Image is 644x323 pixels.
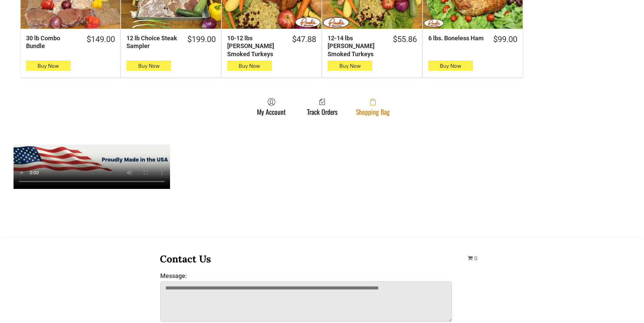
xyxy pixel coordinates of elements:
h3: Contact Us [160,253,453,265]
div: 30 lb Combo Bundle [26,34,78,50]
span: Buy Now [239,63,260,69]
div: 6 lbs. Boneless Ham [428,34,484,42]
button: Buy Now [227,61,272,71]
button: Buy Now [126,61,171,71]
span: Buy Now [138,63,160,69]
button: Buy Now [328,61,372,71]
a: $99.006 lbs. Boneless Ham [423,34,523,45]
div: $199.00 [187,34,216,45]
a: $199.0012 lb Choice Steak Sampler [121,34,221,50]
div: $47.88 [292,34,316,45]
span: Buy Now [440,63,461,69]
button: Buy Now [26,61,71,71]
div: 12 lb Choice Steak Sampler [126,34,178,50]
a: $149.0030 lb Combo Bundle [21,34,120,50]
div: $99.00 [493,34,517,45]
label: Message: [160,272,452,279]
button: Buy Now [428,61,473,71]
span: 0 [474,255,477,262]
a: Shopping Bag [353,98,393,116]
div: $149.00 [87,34,115,45]
a: $47.8810-12 lbs [PERSON_NAME] Smoked Turkeys [222,34,321,58]
div: 12-14 lbs [PERSON_NAME] Smoked Turkeys [328,34,384,58]
div: 10-12 lbs [PERSON_NAME] Smoked Turkeys [227,34,283,58]
a: My Account [254,98,289,116]
span: Buy Now [339,63,361,69]
a: $55.8612-14 lbs [PERSON_NAME] Smoked Turkeys [322,34,422,58]
a: Track Orders [304,98,341,116]
div: $55.86 [393,34,417,45]
span: Buy Now [38,63,59,69]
